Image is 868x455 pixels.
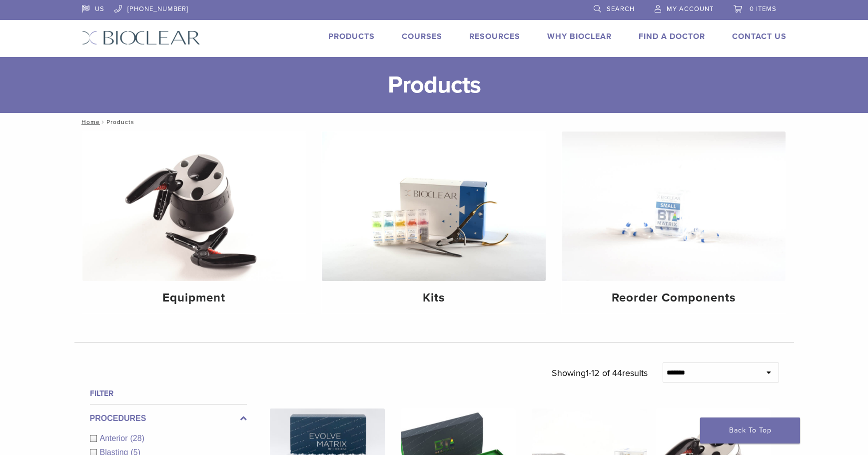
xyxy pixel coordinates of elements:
a: Why Bioclear [547,31,612,41]
h4: Reorder Components [570,289,778,307]
img: Equipment [82,131,306,281]
p: Showing results [552,362,648,383]
img: Reorder Components [562,131,786,281]
a: Kits [322,131,546,313]
a: Reorder Components [562,131,786,313]
h4: Equipment [90,289,298,307]
a: Equipment [82,131,306,313]
a: Contact Us [732,31,787,41]
img: Bioclear [82,30,200,45]
a: Find A Doctor [639,31,705,41]
span: (28) [130,434,144,442]
a: Products [328,31,375,41]
a: Back To Top [700,417,800,443]
h4: Filter [90,387,247,399]
img: Kits [322,131,546,281]
span: 1-12 of 44 [586,367,622,378]
span: Anterior [100,434,130,442]
span: My Account [667,5,714,13]
a: Home [78,118,100,125]
span: / [100,119,106,124]
span: 0 items [750,5,777,13]
span: Search [607,5,635,13]
h4: Kits [330,289,538,307]
a: Courses [402,31,442,41]
label: Procedures [90,412,247,424]
nav: Products [74,113,794,131]
a: Resources [469,31,520,41]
